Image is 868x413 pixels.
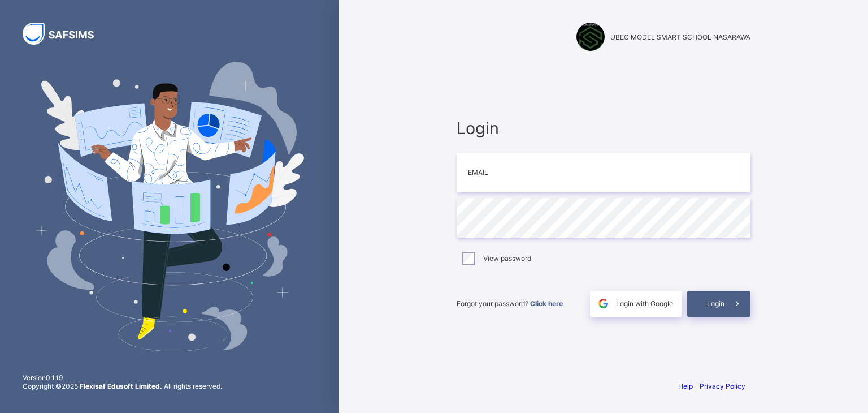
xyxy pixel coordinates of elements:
span: Login [457,118,750,138]
label: View password [483,254,531,263]
span: Version 0.1.19 [23,373,222,382]
span: Login [707,299,724,308]
span: UBEC MODEL SMART SCHOOL NASARAWA [610,33,750,41]
img: Hero Image [35,62,304,351]
a: Privacy Policy [700,382,745,390]
strong: Flexisaf Edusoft Limited. [80,382,162,390]
span: Login with Google [616,299,673,308]
img: google.396cfc9801f0270233282035f929180a.svg [597,297,610,310]
img: SAFSIMS Logo [23,23,107,45]
span: Forgot your password? [457,299,563,308]
span: Copyright © 2025 All rights reserved. [23,382,222,390]
a: Help [678,382,693,390]
a: Click here [530,299,563,308]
